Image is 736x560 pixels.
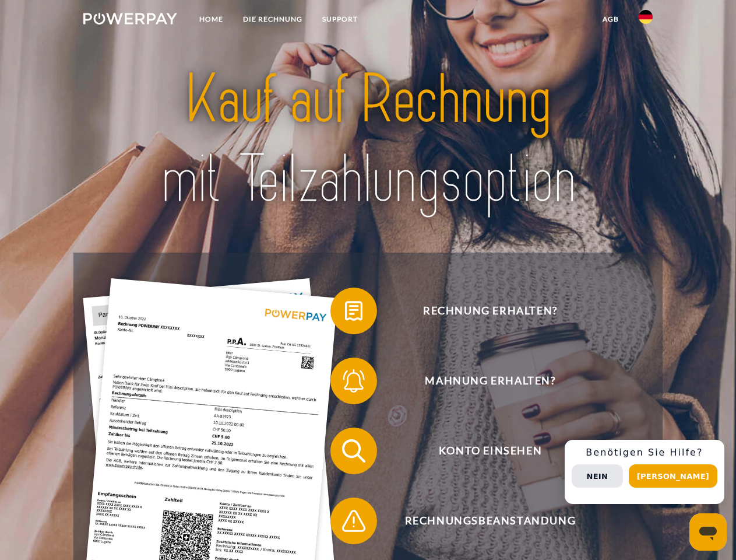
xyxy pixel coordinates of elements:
button: Konto einsehen [330,428,633,474]
div: Schnellhilfe [565,440,724,504]
button: Mahnung erhalten? [330,358,633,404]
img: logo-powerpay-white.svg [83,13,177,24]
span: Rechnungsbeanstandung [347,498,633,544]
img: qb_search.svg [339,436,368,466]
h3: Benötigen Sie Hilfe? [572,447,717,459]
span: Konto einsehen [347,428,633,474]
img: title-powerpay_de.svg [111,56,625,223]
a: SUPPORT [312,9,368,30]
span: Mahnung erhalten? [347,358,633,404]
img: qb_warning.svg [339,506,368,535]
img: qb_bill.svg [339,296,368,325]
button: [PERSON_NAME] [629,464,717,488]
img: qb_bell.svg [339,366,368,395]
button: Nein [572,464,623,488]
button: Rechnungsbeanstandung [330,498,633,544]
button: Rechnung erhalten? [330,288,633,334]
iframe: Schaltfläche zum Öffnen des Messaging-Fensters [689,513,727,551]
img: de [639,10,653,24]
a: agb [593,9,629,30]
span: Rechnung erhalten? [347,288,633,334]
a: DIE RECHNUNG [233,9,312,30]
a: Home [189,9,233,30]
